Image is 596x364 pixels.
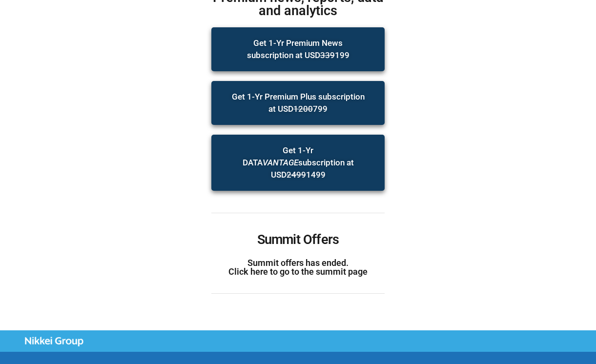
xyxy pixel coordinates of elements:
[231,37,365,61] span: Get 1-Yr Premium News subscription at USD 199
[211,27,385,71] a: Get 1-Yr Premium News subscription at USD339199
[263,158,298,167] i: VANTAGE
[287,170,306,180] s: 2499
[293,104,313,114] s: 1200
[231,144,365,181] span: Get 1-Yr DATA subscription at USD 1499
[228,258,368,277] a: Summit offers has ended.Click here to go to the summit page
[320,50,335,60] s: 339
[211,135,385,191] a: Get 1-Yr DATAVANTAGEsubscription at USD24991499
[231,91,365,115] span: Get 1-Yr Premium Plus subscription at USD 799
[257,232,339,247] a: Summit Offers
[211,81,385,125] a: Get 1-Yr Premium Plus subscription at USD1200799
[25,337,83,346] img: Nikkei Group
